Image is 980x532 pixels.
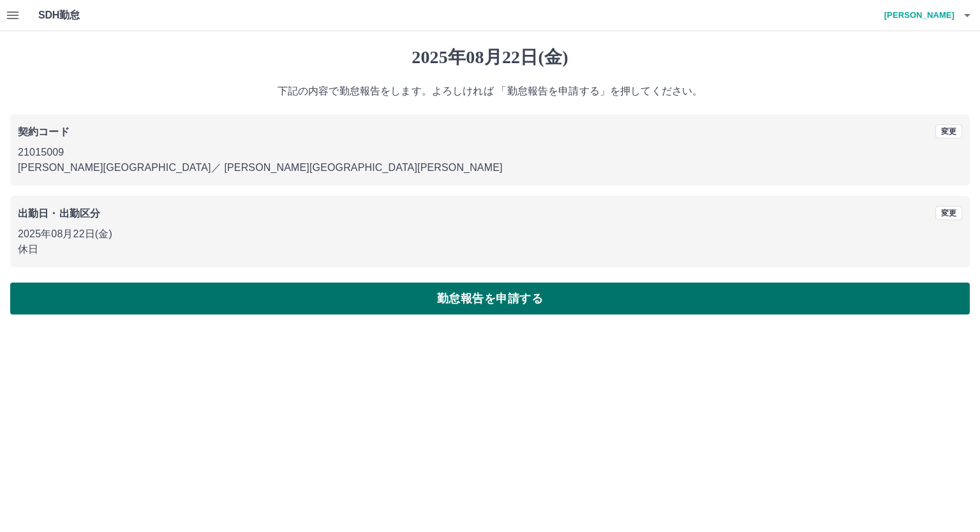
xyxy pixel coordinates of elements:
[18,126,70,137] b: 契約コード
[935,206,962,220] button: 変更
[18,208,100,219] b: 出勤日・出勤区分
[18,145,962,160] p: 21015009
[10,283,970,314] button: 勤怠報告を申請する
[18,160,962,175] p: [PERSON_NAME][GEOGRAPHIC_DATA] ／ [PERSON_NAME][GEOGRAPHIC_DATA][PERSON_NAME]
[18,226,962,242] p: 2025年08月22日(金)
[935,124,962,138] button: 変更
[18,242,962,257] p: 休日
[10,47,970,68] h1: 2025年08月22日(金)
[10,84,970,99] p: 下記の内容で勤怠報告をします。よろしければ 「勤怠報告を申請する」を押してください。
